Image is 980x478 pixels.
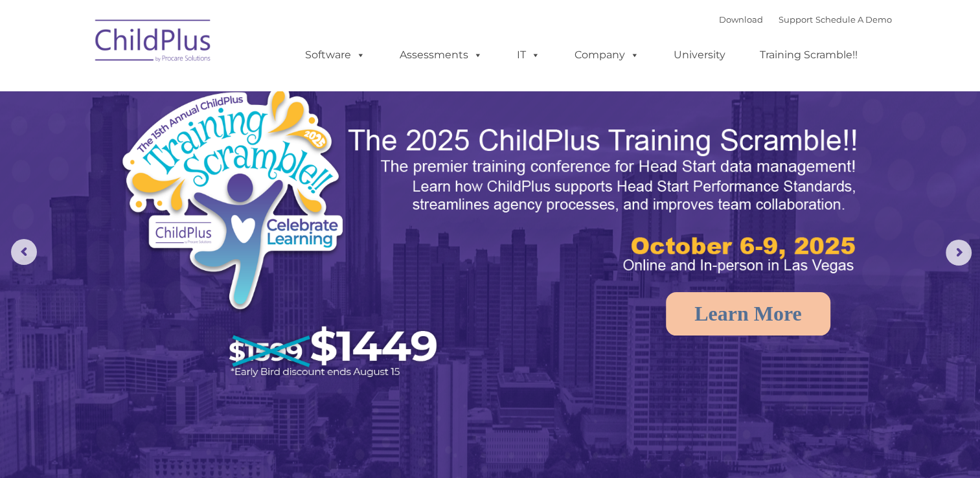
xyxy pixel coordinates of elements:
[89,10,218,75] img: ChildPlus by Procare Solutions
[180,139,235,148] span: Phone number
[504,42,553,68] a: IT
[387,42,496,68] a: Assessments
[719,14,763,25] a: Download
[292,42,378,68] a: Software
[562,42,652,68] a: Company
[661,42,738,68] a: University
[180,85,220,95] span: Last name
[779,14,813,25] a: Support
[666,292,830,336] a: Learn More
[719,14,892,25] font: |
[815,14,892,25] a: Schedule A Demo
[747,42,871,68] a: Training Scramble!!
